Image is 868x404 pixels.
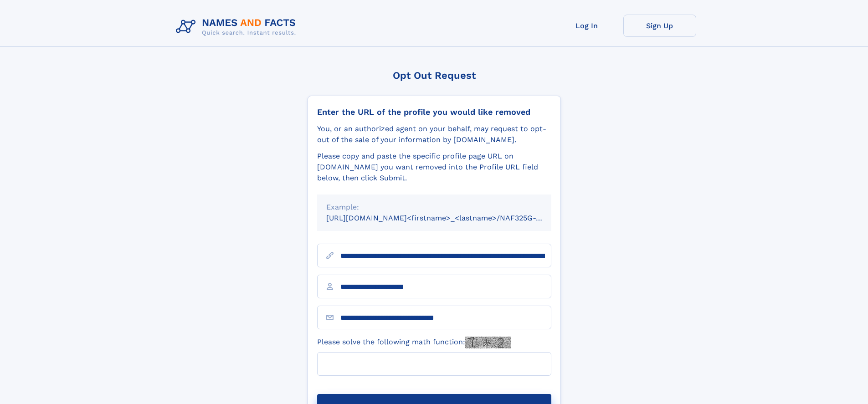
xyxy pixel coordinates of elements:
a: Log In [550,15,623,37]
div: Enter the URL of the profile you would like removed [317,107,551,117]
div: Please copy and paste the specific profile page URL on [DOMAIN_NAME] you want removed into the Pr... [317,151,551,184]
a: Sign Up [623,15,696,37]
div: Example: [326,202,542,213]
img: Logo Names and Facts [172,15,303,39]
div: Opt Out Request [308,70,561,81]
small: [URL][DOMAIN_NAME]<firstname>_<lastname>/NAF325G-xxxxxxxx [326,214,569,222]
label: Please solve the following math function: [317,337,511,348]
div: You, or an authorized agent on your behalf, may request to opt-out of the sale of your informatio... [317,123,551,145]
